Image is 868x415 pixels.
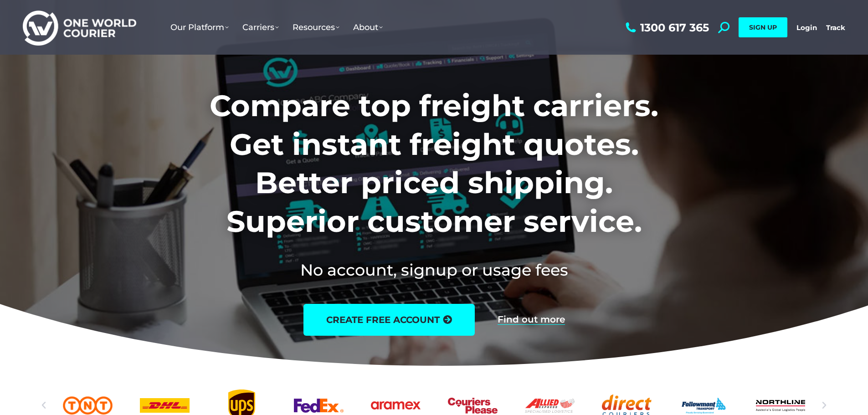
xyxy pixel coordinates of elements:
img: One World Courier [23,9,136,46]
a: Login [796,23,817,32]
a: About [346,13,390,41]
a: Track [826,23,845,32]
a: Our Platform [164,13,236,41]
a: 1300 617 365 [623,22,709,33]
a: create free account [303,304,475,336]
a: SIGN UP [739,17,787,37]
a: Carriers [236,13,286,41]
span: Carriers [242,22,279,32]
span: Our Platform [170,22,229,32]
span: Resources [293,22,339,32]
h2: No account, signup or usage fees [149,259,719,281]
h1: Compare top freight carriers. Get instant freight quotes. Better priced shipping. Superior custom... [149,87,719,241]
span: About [353,22,383,32]
a: Resources [286,13,346,41]
span: SIGN UP [749,23,777,31]
a: Find out more [498,315,565,325]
